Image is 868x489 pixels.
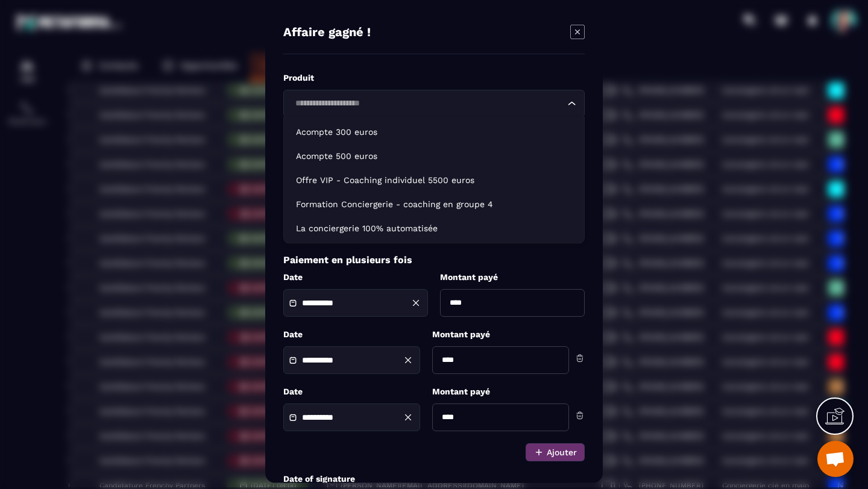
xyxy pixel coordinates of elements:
label: Type de paiement [283,191,353,200]
input: Search for option [291,97,565,110]
div: Ouvrir le chat [817,441,854,477]
p: Une fois [289,219,318,227]
h4: Affaire gagné ! [283,25,371,42]
label: Montant payé [432,386,569,397]
label: Date [283,329,420,340]
label: Date [283,272,428,283]
label: Date [283,386,420,397]
label: Mode de paiement [283,129,585,141]
label: Montant payé [432,329,569,340]
p: Paiement en plusieurs fois [283,254,585,266]
label: Produit [283,72,585,84]
label: Date of signature [283,473,585,485]
label: Montant payé [440,272,585,283]
div: Search for option [283,90,585,117]
button: Ajouter [526,443,585,461]
p: Paiement en plusieurs fois [496,210,542,235]
p: Abonnement [392,219,437,227]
